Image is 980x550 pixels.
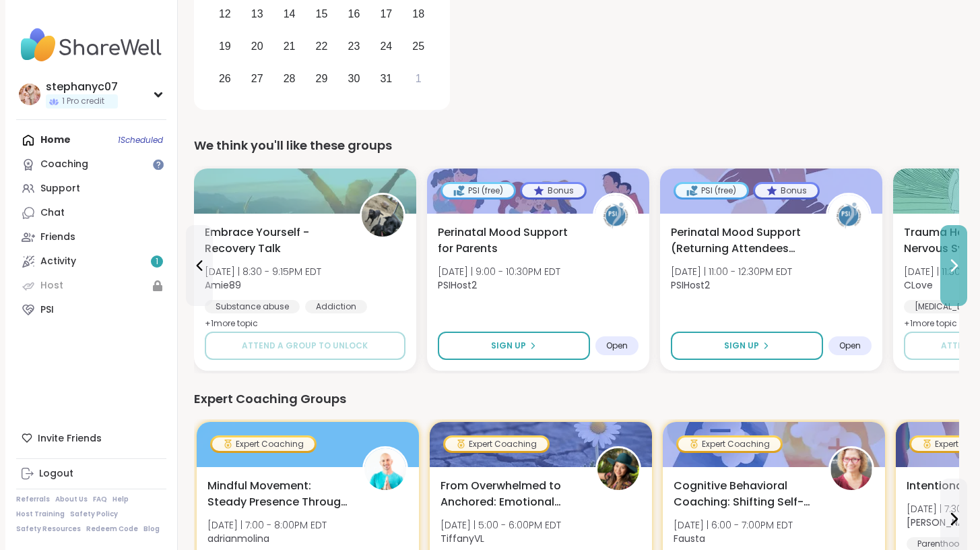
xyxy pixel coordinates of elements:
[16,201,166,225] a: Chat
[40,303,54,317] div: PSI
[307,32,336,61] div: Choose Wednesday, October 22nd, 2025
[443,184,514,197] div: PSI (free)
[440,518,561,532] span: [DATE] | 5:00 - 6:00PM EDT
[522,184,585,197] div: Bonus
[339,64,368,93] div: Choose Thursday, October 30th, 2025
[307,64,336,93] div: Choose Wednesday, October 29th, 2025
[755,184,818,197] div: Bonus
[16,495,50,504] a: Referrals
[491,340,526,352] span: Sign Up
[207,532,269,545] b: adrianmolina
[724,340,759,352] span: Sign Up
[194,136,959,155] div: We think you'll like these groups
[412,5,424,23] div: 18
[348,69,360,88] div: 30
[16,177,166,201] a: Support
[40,182,80,195] div: Support
[143,524,160,534] a: Blog
[597,448,639,490] img: TiffanyVL
[671,265,792,278] span: [DATE] | 11:00 - 12:30PM EDT
[16,524,81,534] a: Safety Resources
[284,37,296,55] div: 21
[440,532,484,545] b: TiffanyVL
[671,278,710,292] b: PSIHost2
[211,64,240,93] div: Choose Sunday, October 26th, 2025
[275,32,304,61] div: Choose Tuesday, October 21st, 2025
[606,340,628,351] span: Open
[251,37,263,55] div: 20
[316,5,328,23] div: 15
[348,37,360,55] div: 23
[404,32,433,61] div: Choose Saturday, October 25th, 2025
[93,495,107,504] a: FAQ
[372,64,401,93] div: Choose Friday, October 31st, 2025
[242,32,271,61] div: Choose Monday, October 20th, 2025
[674,478,814,510] span: Cognitive Behavioral Coaching: Shifting Self-Talk
[207,518,327,532] span: [DATE] | 7:00 - 8:00PM EDT
[40,279,63,293] div: Host
[219,37,231,55] div: 19
[251,5,263,23] div: 13
[16,274,166,298] a: Host
[16,298,166,322] a: PSI
[194,390,959,408] div: Expert Coaching Groups
[380,5,392,23] div: 17
[671,332,823,360] button: Sign Up
[438,332,590,360] button: Sign Up
[404,64,433,93] div: Choose Saturday, November 1st, 2025
[412,37,424,55] div: 25
[339,32,368,61] div: Choose Thursday, October 23rd, 2025
[828,195,870,237] img: PSIHost2
[16,249,166,274] a: Activity1
[86,524,138,534] a: Redeem Code
[219,5,231,23] div: 12
[595,195,636,237] img: PSIHost2
[112,495,129,504] a: Help
[284,69,296,88] div: 28
[205,224,345,257] span: Embrace Yourself - Recovery Talk
[16,22,166,69] img: ShareWell Nav Logo
[205,300,300,313] div: Substance abuse
[16,462,166,486] a: Logout
[40,158,88,171] div: Coaching
[678,437,781,451] div: Expert Coaching
[211,32,240,61] div: Choose Sunday, October 19th, 2025
[438,224,578,257] span: Perinatal Mood Support for Parents
[305,300,367,313] div: Addiction
[70,510,118,519] a: Safety Policy
[362,195,403,237] img: Amie89
[242,340,368,352] span: Attend a group to unlock
[438,278,477,292] b: PSIHost2
[674,532,705,545] b: Fausta
[830,448,872,490] img: Fausta
[153,159,164,170] iframe: Spotlight
[39,467,73,481] div: Logout
[205,265,321,278] span: [DATE] | 8:30 - 9:15PM EDT
[205,332,405,360] button: Attend a group to unlock
[445,437,548,451] div: Expert Coaching
[839,340,861,351] span: Open
[219,69,231,88] div: 26
[242,64,271,93] div: Choose Monday, October 27th, 2025
[16,225,166,249] a: Friends
[316,69,328,88] div: 29
[55,495,88,504] a: About Us
[275,64,304,93] div: Choose Tuesday, October 28th, 2025
[46,80,118,94] div: stephanyc07
[40,206,65,220] div: Chat
[205,278,241,292] b: Amie89
[676,184,747,197] div: PSI (free)
[372,32,401,61] div: Choose Friday, October 24th, 2025
[380,69,392,88] div: 31
[316,37,328,55] div: 22
[904,278,933,292] b: CLove
[40,255,76,268] div: Activity
[19,84,40,105] img: stephanyc07
[16,510,65,519] a: Host Training
[440,478,581,510] span: From Overwhelmed to Anchored: Emotional Regulation
[207,478,348,510] span: Mindful Movement: Steady Presence Through Yoga
[348,5,360,23] div: 16
[438,265,560,278] span: [DATE] | 9:00 - 10:30PM EDT
[416,69,422,88] div: 1
[16,426,166,450] div: Invite Friends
